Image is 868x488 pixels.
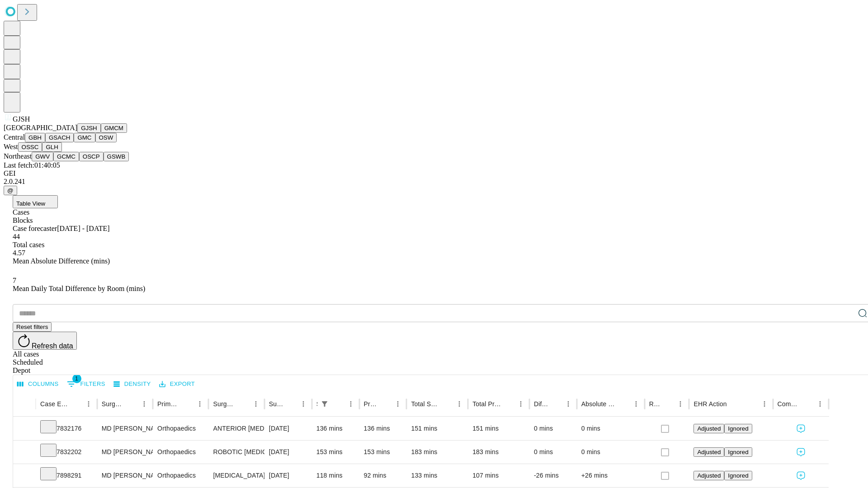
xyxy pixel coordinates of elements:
[13,249,25,257] span: 4.57
[4,152,32,160] span: Northeast
[581,441,640,464] div: 0 mins
[534,441,572,464] div: 0 mins
[364,464,402,487] div: 92 mins
[316,441,355,464] div: 153 mins
[74,133,95,142] button: GMC
[502,398,514,410] button: Sort
[411,417,463,440] div: 151 mins
[581,464,640,487] div: +26 mins
[814,398,826,410] button: Menu
[581,417,640,440] div: 0 mins
[472,441,525,464] div: 183 mins
[379,398,392,410] button: Sort
[57,225,109,232] span: [DATE] - [DATE]
[728,449,748,455] span: Ignored
[316,464,355,487] div: 118 mins
[364,441,402,464] div: 153 mins
[13,285,145,292] span: Mean Daily Total Difference by Room (mins)
[316,417,355,440] div: 136 mins
[13,195,58,208] button: Table View
[16,324,48,330] span: Reset filters
[82,398,95,410] button: Menu
[70,398,82,410] button: Sort
[157,400,180,408] div: Primary Service
[101,123,127,133] button: GMCM
[549,398,562,410] button: Sort
[237,398,250,410] button: Sort
[42,142,61,152] button: GLH
[344,398,357,410] button: Menu
[297,398,310,410] button: Menu
[697,472,721,479] span: Adjusted
[318,398,331,410] div: 1 active filter
[4,124,77,131] span: [GEOGRAPHIC_DATA]
[440,398,453,410] button: Sort
[758,398,771,410] button: Menu
[4,133,25,141] span: Central
[102,464,148,487] div: MD [PERSON_NAME] [PERSON_NAME]
[284,398,297,410] button: Sort
[724,471,752,480] button: Ignored
[697,449,721,455] span: Adjusted
[213,464,259,487] div: [MEDICAL_DATA] MEDIAL AND LATERAL MENISCECTOMY
[181,398,193,410] button: Sort
[53,152,79,161] button: GCMC
[269,441,307,464] div: [DATE]
[40,441,93,464] div: 7832202
[13,277,16,284] span: 7
[269,464,307,487] div: [DATE]
[102,417,148,440] div: MD [PERSON_NAME] [PERSON_NAME] Md
[40,464,93,487] div: 7898291
[72,374,81,383] span: 1
[79,152,104,161] button: OSCP
[364,417,402,440] div: 136 mins
[65,377,108,391] button: Show filters
[45,133,74,142] button: GSACH
[18,445,31,460] button: Expand
[213,400,236,408] div: Surgery Name
[562,398,575,410] button: Menu
[472,464,525,487] div: 107 mins
[453,398,466,410] button: Menu
[13,115,30,123] span: GJSH
[250,398,262,410] button: Menu
[649,400,661,408] div: Resolved in EHR
[411,400,439,408] div: Total Scheduled Duration
[693,471,724,480] button: Adjusted
[111,377,153,391] button: Density
[7,187,14,194] span: @
[32,342,73,350] span: Refresh data
[269,400,283,408] div: Surgery Date
[801,398,814,410] button: Sort
[316,400,317,408] div: Scheduled In Room Duration
[125,398,138,410] button: Sort
[157,441,204,464] div: Orthopaedics
[77,123,101,133] button: GJSH
[15,377,61,391] button: Select columns
[157,464,204,487] div: Orthopaedics
[693,447,724,457] button: Adjusted
[40,400,69,408] div: Case Epic Id
[32,152,53,161] button: GWV
[318,398,331,410] button: Show filters
[102,400,124,408] div: Surgeon Name
[674,398,687,410] button: Menu
[40,417,93,440] div: 7832176
[472,400,501,408] div: Total Predicted Duration
[392,398,404,410] button: Menu
[13,241,44,249] span: Total cases
[95,133,117,142] button: OSW
[18,142,42,152] button: OSSC
[332,398,344,410] button: Sort
[138,398,151,410] button: Menu
[104,152,129,161] button: GSWB
[697,425,721,432] span: Adjusted
[25,133,45,142] button: GBH
[724,424,752,433] button: Ignored
[16,200,45,207] span: Table View
[693,424,724,433] button: Adjusted
[693,400,726,408] div: EHR Action
[534,464,572,487] div: -26 mins
[13,225,57,232] span: Case forecaster
[661,398,674,410] button: Sort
